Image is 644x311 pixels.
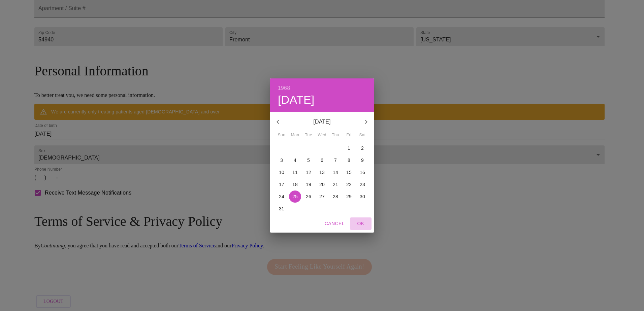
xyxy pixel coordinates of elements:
button: 19 [302,178,315,191]
button: 7 [329,154,342,166]
p: [DATE] [286,118,358,126]
p: 7 [334,157,337,164]
button: 14 [329,166,342,178]
button: Cancel [322,217,347,230]
p: 14 [333,169,338,176]
p: 5 [307,157,310,164]
button: 27 [316,191,328,203]
button: 28 [329,191,342,203]
button: 3 [276,154,288,166]
button: 21 [329,178,342,191]
span: Wed [316,132,328,139]
button: 24 [276,191,288,203]
p: 26 [306,193,311,200]
span: Cancel [325,219,345,228]
span: Mon [289,132,301,139]
button: [DATE] [278,93,315,107]
button: 11 [289,166,301,178]
button: 12 [302,166,315,178]
p: 31 [279,205,284,212]
button: 20 [316,178,328,191]
p: 11 [292,169,298,176]
button: 5 [302,154,315,166]
span: Thu [329,132,342,139]
p: 30 [360,193,365,200]
p: 12 [306,169,311,176]
button: 10 [276,166,288,178]
span: OK [353,219,369,228]
p: 20 [319,181,325,188]
button: 15 [343,166,355,178]
button: 9 [356,154,368,166]
button: 17 [276,178,288,191]
p: 10 [279,169,284,176]
button: 13 [316,166,328,178]
button: 22 [343,178,355,191]
p: 3 [280,157,283,164]
button: 2 [356,142,368,154]
p: 6 [321,157,323,164]
p: 28 [333,193,338,200]
span: Sat [356,132,368,139]
button: 1968 [278,83,290,93]
span: Fri [343,132,355,139]
button: 16 [356,166,368,178]
button: 29 [343,191,355,203]
p: 22 [346,181,352,188]
p: 4 [294,157,296,164]
p: 29 [346,193,352,200]
p: 13 [319,169,325,176]
span: Tue [302,132,315,139]
button: 6 [316,154,328,166]
p: 9 [361,157,364,164]
p: 18 [292,181,298,188]
button: 1 [343,142,355,154]
button: 18 [289,178,301,191]
button: 4 [289,154,301,166]
button: 31 [276,203,288,215]
p: 25 [292,193,298,200]
p: 24 [279,193,284,200]
button: 26 [302,191,315,203]
p: 16 [360,169,365,176]
button: 8 [343,154,355,166]
span: Sun [276,132,288,139]
p: 27 [319,193,325,200]
button: 30 [356,191,368,203]
p: 23 [360,181,365,188]
button: 25 [289,191,301,203]
p: 19 [306,181,311,188]
p: 17 [279,181,284,188]
p: 2 [361,145,364,151]
p: 15 [346,169,352,176]
p: 8 [348,157,350,164]
button: OK [350,217,372,230]
p: 1 [348,145,350,151]
button: 23 [356,178,368,191]
p: 21 [333,181,338,188]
